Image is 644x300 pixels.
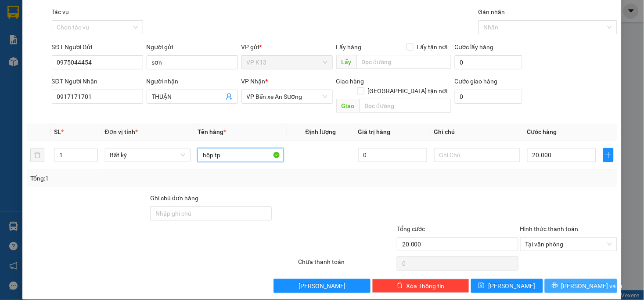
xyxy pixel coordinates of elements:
[397,225,425,232] span: Tổng cước
[434,148,520,162] input: Ghi Chú
[431,123,524,141] th: Ghi chú
[150,206,272,220] input: Ghi chú đơn hàng
[273,279,371,293] button: [PERSON_NAME]
[69,26,121,37] span: 01 Võ Văn Truyện, KP.1, Phường 2
[471,279,543,293] button: save[PERSON_NAME]
[30,148,44,162] button: delete
[336,55,356,69] span: Lấy
[488,281,535,291] span: [PERSON_NAME]
[198,148,284,162] input: VD: Bàn, Ghế
[603,148,614,162] button: plus
[52,42,143,52] div: SĐT Người Gửi
[604,152,613,159] span: plus
[30,173,249,183] div: Tổng: 1
[364,86,451,96] span: [GEOGRAPHIC_DATA] tận nơi
[552,282,558,289] span: printer
[69,14,118,25] span: Bến xe [GEOGRAPHIC_DATA]
[336,78,364,85] span: Giao hàng
[241,42,333,52] div: VP gửi
[407,281,445,291] span: Xóa Thông tin
[479,8,505,15] label: Gán nhãn
[455,90,522,104] input: Cước giao hàng
[69,5,120,12] strong: ĐỒNG PHƯỚC
[455,78,498,85] label: Cước giao hàng
[455,43,494,51] label: Cước lấy hàng
[545,279,617,293] button: printer[PERSON_NAME] và In
[561,281,623,291] span: [PERSON_NAME] và In
[19,64,54,69] span: 06:14:50 [DATE]
[247,90,327,103] span: VP Bến xe An Sương
[525,238,612,251] span: Tại văn phòng
[52,8,69,15] label: Tác vụ
[455,55,522,69] input: Cước lấy hàng
[3,57,95,62] span: [PERSON_NAME]:
[24,47,108,54] span: -----------------------------------------
[241,78,266,85] span: VP Nhận
[3,5,42,44] img: logo
[105,128,138,135] span: Đơn vị tính
[147,76,238,86] div: Người nhận
[479,282,485,289] span: save
[247,56,327,69] span: VP K13
[52,76,143,86] div: SĐT Người Nhận
[336,99,360,113] span: Giao
[110,148,186,162] span: Bất kỳ
[198,128,226,135] span: Tên hàng
[297,257,396,272] div: Chưa thanh toán
[54,128,61,135] span: SL
[306,128,336,135] span: Định lượng
[520,225,579,232] label: Hình thức thanh toán
[44,56,95,62] span: VPK131409250001
[358,128,391,135] span: Giá trị hàng
[397,282,403,289] span: delete
[299,281,345,291] span: [PERSON_NAME]
[360,99,451,113] input: Dọc đường
[527,128,557,135] span: Cước hàng
[3,64,54,69] span: In ngày:
[356,55,451,69] input: Dọc đường
[69,39,108,44] span: Hotline: 19001152
[372,279,469,293] button: deleteXóa Thông tin
[336,43,362,51] span: Lấy hàng
[226,93,233,100] span: user-add
[358,148,427,162] input: 0
[147,42,238,52] div: Người gửi
[150,195,198,202] label: Ghi chú đơn hàng
[414,42,451,52] span: Lấy tận nơi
